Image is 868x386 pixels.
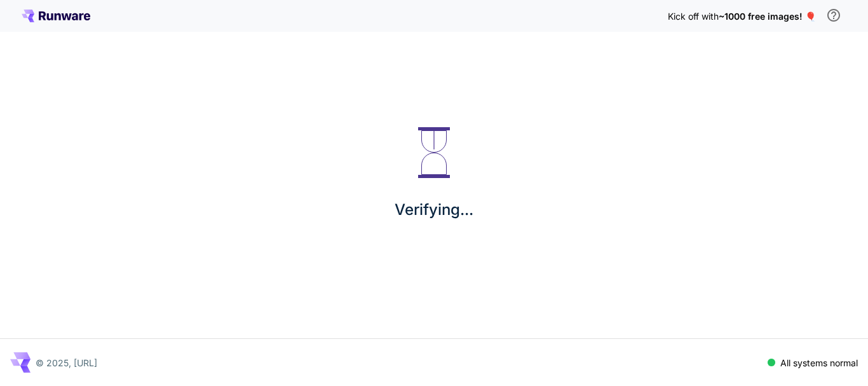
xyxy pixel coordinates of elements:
[36,356,97,369] p: © 2025, [URL]
[821,3,846,28] button: In order to qualify for free credit, you need to sign up with a business email address and click ...
[395,198,473,221] p: Verifying...
[719,11,816,22] span: ~1000 free images! 🎈
[780,356,858,369] p: All systems normal
[668,11,719,22] span: Kick off with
